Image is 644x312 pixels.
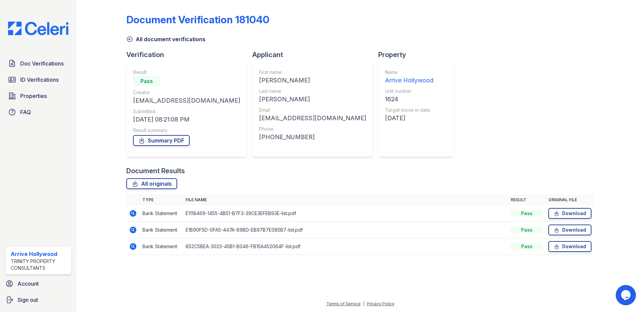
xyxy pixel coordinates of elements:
[259,113,366,123] div: [EMAIL_ADDRESS][DOMAIN_NAME]
[133,69,240,76] div: Result
[183,238,508,255] td: 852C5BEA-3023-45B1-B046-FB15A452064F-list.pdf
[133,96,240,105] div: [EMAIL_ADDRESS][DOMAIN_NAME]
[259,76,366,85] div: [PERSON_NAME]
[20,92,47,100] span: Properties
[140,222,183,238] td: Bank Statement
[5,73,71,86] a: ID Verifications
[183,205,508,222] td: E1118469-1455-4B51-B7F3-39CE3EFEB93E-list.pdf
[548,241,591,252] a: Download
[133,89,240,96] div: Creator
[126,14,269,26] div: Document Verification 181040
[20,59,64,68] span: Doc Verifications
[363,301,364,306] div: |
[252,50,378,59] div: Applicant
[126,50,252,59] div: Verification
[259,132,366,142] div: [PHONE_NUMBER]
[140,194,183,205] th: Type
[259,107,366,113] div: Email
[20,108,31,116] span: FAQ
[133,127,240,134] div: Result summary
[385,113,433,123] div: [DATE]
[385,69,433,76] div: Name
[385,69,433,85] a: Name Arrive Hollywood
[511,227,543,233] div: Pass
[3,22,74,35] img: CE_Logo_Blue-a8612792a0a2168367f1c8372b55b34899dd931a85d93a1a3d3e32e68fde9ad4.png
[378,50,459,59] div: Property
[133,115,240,124] div: [DATE] 08:21:08 PM
[5,89,71,103] a: Properties
[385,76,433,85] div: Arrive Hollywood
[259,88,366,95] div: Last name
[126,166,185,176] div: Document Results
[20,76,59,84] span: ID Verifications
[616,285,637,305] iframe: chat widget
[385,107,433,113] div: Target move in date
[183,194,508,205] th: File name
[140,205,183,222] td: Bank Statement
[3,293,74,307] a: Sign out
[259,95,366,104] div: [PERSON_NAME]
[133,108,240,115] div: Submitted
[5,105,71,119] a: FAQ
[367,301,394,306] a: Privacy Policy
[385,95,433,104] div: 1624
[183,222,508,238] td: E1B90F5D-0FA5-447A-89BD-EB97B7E085B7-list.pdf
[259,126,366,132] div: Phone
[259,69,366,76] div: First name
[133,135,190,146] a: Summary PDF
[511,210,543,217] div: Pass
[18,296,38,304] span: Sign out
[326,301,361,306] a: Terms of Service
[133,76,160,86] div: Pass
[508,194,546,205] th: Result
[548,208,591,219] a: Download
[548,225,591,235] a: Download
[18,280,39,288] span: Account
[3,277,74,290] a: Account
[385,88,433,95] div: Unit number
[11,250,68,258] div: Arrive Hollywood
[5,57,71,70] a: Doc Verifications
[140,238,183,255] td: Bank Statement
[11,258,68,271] div: Trinity Property Consultants
[126,178,177,189] a: All originals
[511,243,543,250] div: Pass
[546,194,594,205] th: Original file
[126,35,205,43] a: All document verifications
